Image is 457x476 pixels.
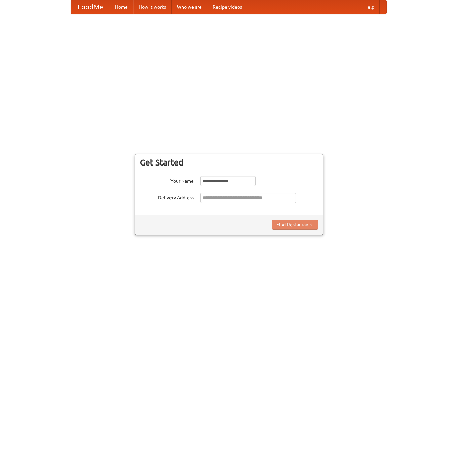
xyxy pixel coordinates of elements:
h3: Get Started [140,157,318,168]
a: Help [359,0,380,14]
a: Who we are [172,0,207,14]
button: Find Restaurants! [272,220,318,230]
a: Recipe videos [207,0,247,14]
label: Your Name [140,176,194,184]
a: How it works [133,0,172,14]
label: Delivery Address [140,193,194,201]
a: FoodMe [71,0,110,14]
a: Home [110,0,133,14]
